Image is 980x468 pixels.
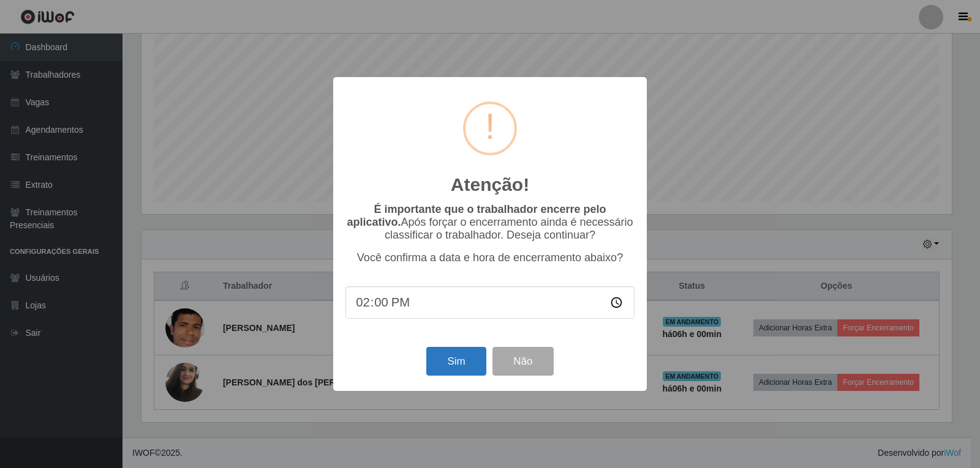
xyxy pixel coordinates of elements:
button: Não [492,347,553,376]
p: Você confirma a data e hora de encerramento abaixo? [345,251,635,264]
p: Após forçar o encerramento ainda é necessário classificar o trabalhador. Deseja continuar? [345,203,635,242]
h2: Atenção! [451,174,529,196]
button: Sim [426,347,486,376]
b: É importante que o trabalhador encerre pelo aplicativo. [347,203,606,228]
